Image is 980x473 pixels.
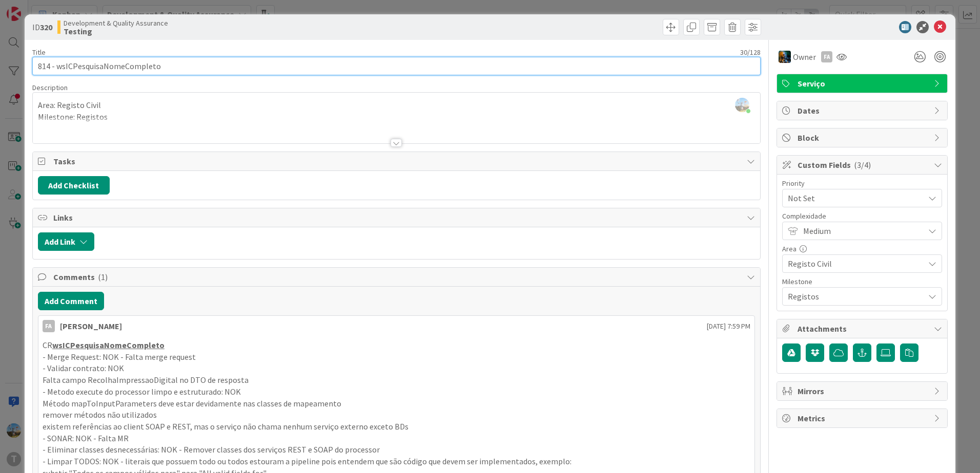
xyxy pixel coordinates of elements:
p: - Limpar TODOS: NOK - literais que possuem todo ou todos estouram a pipeline pois entendem que sã... [43,456,750,467]
p: - Eliminar classes desnecessárias: NOK - Remover classes dos serviços REST e SOAP do processor [43,444,750,456]
p: Falta campo RecolhaImpressaoDigital no DTO de resposta [43,374,750,386]
span: Description [32,83,68,92]
u: wsICPesquisaNomeCompleto [52,340,165,350]
p: - Merge Request: NOK - Falta merge request [43,351,750,363]
span: Mirrors [798,385,929,397]
b: 320 [40,22,52,32]
span: Medium [803,224,919,238]
p: - SONAR: NOK - Falta MR [43,433,750,444]
div: Milestone [782,278,942,285]
span: ID [32,21,52,33]
p: Milestone: Registos [38,111,755,123]
p: CR [43,339,750,351]
input: type card name here... [32,57,761,75]
div: 30 / 128 [49,48,761,57]
span: Block [798,132,929,144]
button: Add Comment [38,292,104,310]
span: Attachments [798,322,929,335]
span: Registos [788,289,919,304]
div: Area [782,245,942,252]
div: FA [43,320,55,332]
span: [DATE] 7:59 PM [707,321,750,332]
p: existem referências ao client SOAP e REST, mas o serviço não chama nenhum serviço externo exceto BDs [43,421,750,433]
p: remover métodos não utilizados [43,409,750,421]
span: ( 1 ) [98,272,108,282]
p: - Metodo execute do processor limpo e estruturado: NOK [43,386,750,398]
div: FA [821,51,832,62]
span: Not Set [788,191,919,205]
span: Dates [798,104,929,117]
img: JC [779,51,791,63]
span: Development & Quality Assurance [64,19,168,27]
span: Serviço [798,77,929,90]
span: Comments [53,271,742,283]
div: [PERSON_NAME] [60,320,122,332]
label: Title [32,48,46,57]
p: Método mapToInputParameters deve estar devidamente nas classes de mapeamento [43,398,750,410]
div: Priority [782,180,942,187]
button: Add Checklist [38,176,110,195]
b: Testing [64,27,168,35]
p: - Validar contrato: NOK [43,362,750,374]
button: Add Link [38,232,94,251]
span: Links [53,211,742,224]
span: Registo Civil [788,256,919,271]
span: Tasks [53,155,742,167]
span: ( 3/4 ) [854,160,871,170]
span: Owner [793,51,816,63]
p: Area: Registo Civil [38,99,755,111]
div: Complexidade [782,212,942,220]
span: Custom Fields [798,159,929,171]
img: rbRSAc01DXEKpQIPCc1LpL06ElWUjD6K.png [735,98,749,112]
span: Metrics [798,412,929,424]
